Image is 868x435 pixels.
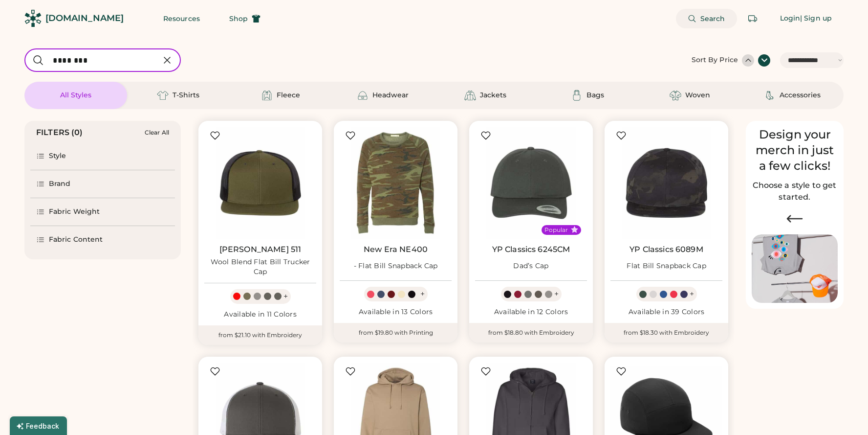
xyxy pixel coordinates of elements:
div: Sort By Price [692,55,738,65]
div: Bags [586,91,604,100]
div: Design your merch in just a few clicks! [752,127,838,174]
img: Headwear Icon [357,90,369,101]
img: New Era NE400 - Flat Bill Snapback Cap [340,127,452,239]
div: Available in 13 Colors [340,307,452,317]
img: Bags Icon [571,90,583,101]
img: Rendered Logo - Screens [24,10,42,27]
div: | Sign up [800,14,832,23]
img: T-Shirts Icon [157,90,169,101]
div: + [554,289,559,299]
div: Flat Bill Snapback Cap [627,261,706,271]
div: Wool Blend Flat Bill Trucker Cap [204,257,316,277]
div: Clear All [145,129,169,136]
button: Shop [217,9,272,28]
div: Available in 12 Colors [475,307,587,317]
div: Jackets [480,91,506,100]
div: Available in 39 Colors [610,307,722,317]
div: from $19.80 with Printing [334,323,457,343]
div: Fabric Content [49,235,103,245]
a: YP Classics 6089M [629,245,703,254]
h2: Choose a style to get started. [752,180,838,203]
div: from $18.30 with Embroidery [605,323,728,343]
div: from $21.10 with Embroidery [198,325,322,345]
button: Resources [152,9,212,28]
div: Fabric Weight [49,207,100,217]
div: Fleece [277,91,300,100]
a: [PERSON_NAME] 511 [219,245,302,254]
div: from $18.80 with Embroidery [469,323,593,343]
div: + [283,291,288,302]
div: All Styles [60,91,91,100]
img: Accessories Icon [764,90,776,101]
div: Accessories [780,91,821,100]
div: Available in 11 Colors [204,310,316,320]
img: YP Classics 6089M Flat Bill Snapback Cap [610,127,722,239]
button: Popular Style [571,226,578,233]
div: + [690,289,694,299]
div: T-Shirts [173,91,199,100]
button: Search [676,9,737,28]
a: New Era NE400 [364,245,428,254]
span: Search [700,15,725,22]
img: Woven Icon [670,90,681,101]
div: Brand [49,179,71,189]
div: Headwear [372,91,409,100]
span: Shop [229,15,248,22]
div: Login [780,14,801,23]
img: Jackets Icon [464,90,476,101]
div: Woven [685,91,710,100]
div: FILTERS (0) [36,127,83,138]
div: [DOMAIN_NAME] [45,12,124,24]
a: YP Classics 6245CM [492,245,570,254]
div: Style [49,151,66,161]
img: Richardson 511 Wool Blend Flat Bill Trucker Cap [204,127,316,239]
img: Image of Lisa Congdon Eye Print on T-Shirt and Hat [752,234,838,303]
button: Retrieve an order [743,9,762,28]
img: YP Classics 6245CM Dad’s Cap [475,127,587,239]
div: - Flat Bill Snapback Cap [354,261,438,271]
div: Popular [544,226,568,234]
img: Fleece Icon [261,90,273,101]
div: Dad’s Cap [513,261,548,271]
div: + [420,289,425,299]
